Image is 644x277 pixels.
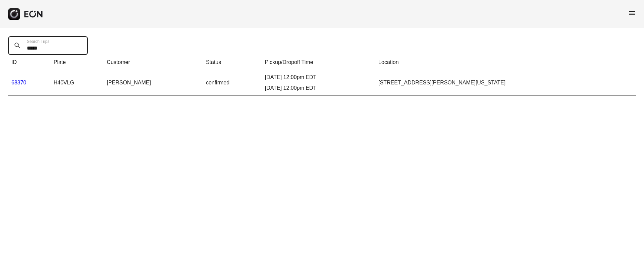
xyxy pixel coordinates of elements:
td: H40VLG [50,70,104,96]
th: Status [203,55,262,70]
td: [STREET_ADDRESS][PERSON_NAME][US_STATE] [375,70,636,96]
th: Plate [50,55,104,70]
a: 68370 [11,80,26,85]
label: Search Trips [27,39,49,44]
td: confirmed [203,70,262,96]
th: Pickup/Dropoff Time [262,55,375,70]
th: Location [375,55,636,70]
div: [DATE] 12:00pm EDT [265,73,372,81]
th: Customer [103,55,203,70]
td: [PERSON_NAME] [103,70,203,96]
th: ID [8,55,50,70]
div: [DATE] 12:00pm EDT [265,84,372,92]
span: menu [628,9,636,17]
